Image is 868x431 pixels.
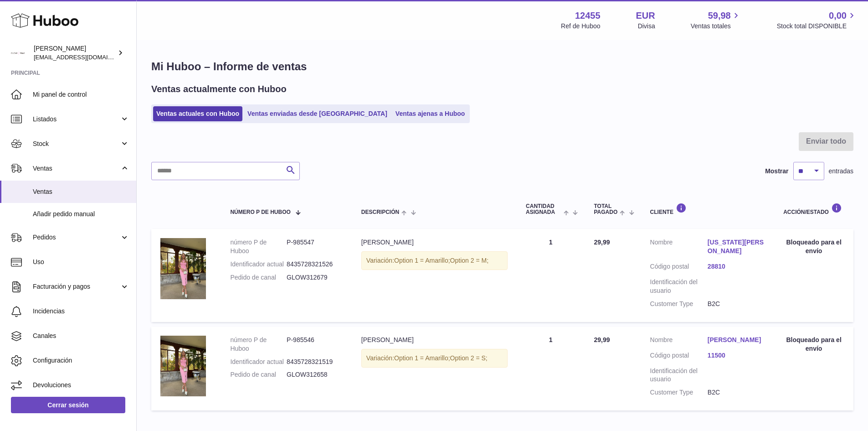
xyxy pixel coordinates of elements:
span: Facturación y pagos [33,282,120,291]
span: Ventas totales [691,22,741,31]
dt: Nombre [650,238,708,258]
div: Variación: [361,251,508,270]
dt: Código postal [650,262,708,273]
span: Option 2 = S; [450,354,488,362]
div: Divisa [638,22,655,31]
dt: Código postal [650,351,708,362]
h2: Ventas actualmente con Huboo [151,83,287,95]
dd: P-985547 [287,238,343,255]
dt: Pedido de canal [230,273,287,282]
a: [US_STATE][PERSON_NAME] [708,238,765,255]
strong: EUR [636,10,655,22]
dt: Pedido de canal [230,370,287,379]
a: Ventas actuales con Huboo [153,106,242,121]
dt: Customer Type [650,388,708,397]
dt: número P de Huboo [230,238,287,255]
td: 1 [517,229,585,322]
dt: Nombre [650,336,708,347]
td: 1 [517,327,585,410]
dd: 8435728321519 [287,358,343,366]
dt: Identificación del usuario [650,367,708,384]
span: Incidencias [33,307,129,316]
span: 29,99 [594,239,610,246]
span: Uso [33,258,129,266]
span: entradas [829,167,853,176]
dd: B2C [708,388,765,397]
span: Option 2 = M; [450,257,488,264]
dd: 8435728321526 [287,260,343,269]
span: número P de Huboo [230,209,290,215]
a: [PERSON_NAME] [708,336,765,344]
div: Bloqueado para el envío [783,336,844,353]
img: IMG_6607.jpg [160,336,206,396]
span: 59,98 [708,10,731,22]
img: IMG_6607.jpg [160,238,206,299]
h1: Mi Huboo – Informe de ventas [151,59,853,74]
div: [PERSON_NAME] [361,238,508,247]
span: Option 1 = Amarillo; [394,257,450,264]
span: Configuración [33,356,129,365]
span: Ventas [33,187,129,196]
span: Canales [33,332,129,340]
div: Bloqueado para el envío [783,238,844,255]
strong: 12455 [575,10,601,22]
span: Total pagado [594,203,617,215]
a: 59,98 Ventas totales [691,10,741,31]
span: Devoluciones [33,381,129,389]
dd: GLOW312658 [287,370,343,379]
dt: Customer Type [650,300,708,308]
a: Cerrar sesión [11,397,125,413]
span: 0,00 [829,10,847,22]
div: Cliente [650,203,765,215]
dt: Identificación del usuario [650,278,708,295]
span: Listados [33,115,120,124]
span: Mi panel de control [33,90,129,99]
span: Option 1 = Amarillo; [394,354,450,362]
a: 28810 [708,262,765,271]
span: Cantidad ASIGNADA [526,203,561,215]
span: Descripción [361,209,399,215]
span: Stock total DISPONIBLE [777,22,857,31]
a: 0,00 Stock total DISPONIBLE [777,10,857,31]
span: 29,99 [594,336,610,343]
label: Mostrar [765,167,788,176]
dd: B2C [708,300,765,308]
dd: P-985546 [287,336,343,353]
div: Ref de Huboo [561,22,600,31]
span: [EMAIL_ADDRESS][DOMAIN_NAME] [34,53,134,61]
div: Variación: [361,349,508,368]
span: Añadir pedido manual [33,210,129,218]
div: Acción/Estado [783,203,844,215]
dt: número P de Huboo [230,336,287,353]
dt: Identificador actual [230,358,287,366]
a: Ventas ajenas a Huboo [392,106,468,121]
img: pedidos@glowrias.com [11,46,25,60]
a: Ventas enviadas desde [GEOGRAPHIC_DATA] [244,106,390,121]
a: 11500 [708,351,765,360]
dd: GLOW312679 [287,273,343,282]
dt: Identificador actual [230,260,287,269]
span: Ventas [33,164,120,173]
span: Stock [33,140,120,148]
span: Pedidos [33,233,120,242]
div: [PERSON_NAME] [34,44,116,62]
div: [PERSON_NAME] [361,336,508,344]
